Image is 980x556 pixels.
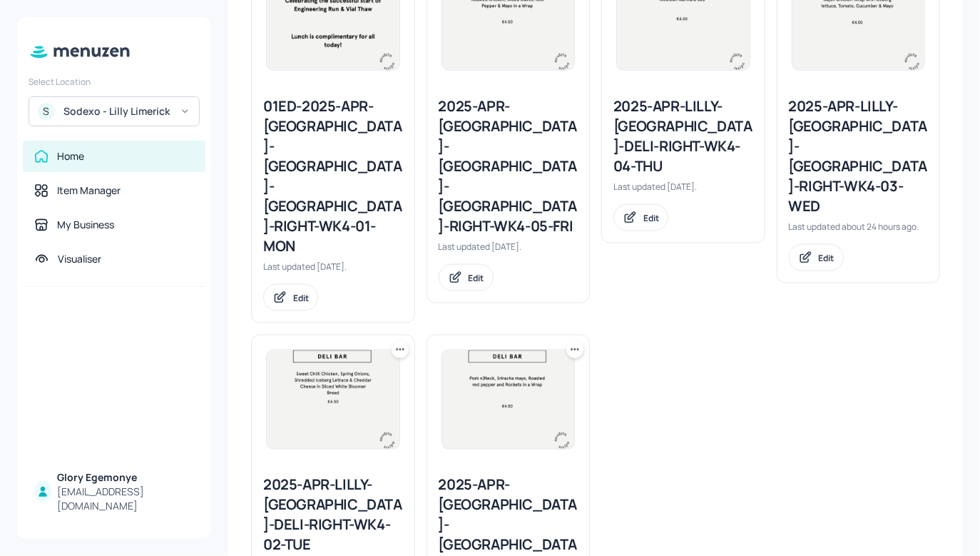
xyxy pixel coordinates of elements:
[819,252,834,264] div: Edit
[57,218,114,232] div: My Business
[63,104,171,118] div: Sodexo - Lilly Limerick
[38,103,55,120] div: S
[57,470,194,485] div: Glory Egemonye
[789,96,929,216] div: 2025-APR-LILLY-[GEOGRAPHIC_DATA]-[GEOGRAPHIC_DATA]-RIGHT-WK4-03-WED
[442,350,575,449] img: 2025-08-11-1754907497238kl6rgczk3dr.jpeg
[439,241,578,253] div: Last updated [DATE].
[57,485,194,513] div: [EMAIL_ADDRESS][DOMAIN_NAME]
[613,96,753,176] div: 2025-APR-LILLY-[GEOGRAPHIC_DATA]-DELI-RIGHT-WK4-04-THU
[789,221,929,233] div: Last updated about 24 hours ago.
[267,350,399,449] img: 2025-09-09-17574136860950kf7ws2w5j3.jpeg
[263,261,403,273] div: Last updated [DATE].
[469,272,484,284] div: Edit
[613,181,753,193] div: Last updated [DATE].
[263,475,403,555] div: 2025-APR-LILLY-[GEOGRAPHIC_DATA]-DELI-RIGHT-WK4-02-TUE
[643,212,659,224] div: Edit
[439,96,578,236] div: 2025-APR-[GEOGRAPHIC_DATA]-[GEOGRAPHIC_DATA]-[GEOGRAPHIC_DATA]-RIGHT-WK4-05-FRI
[293,292,309,304] div: Edit
[58,252,101,266] div: Visualiser
[263,96,403,256] div: 01ED-2025-APR-[GEOGRAPHIC_DATA]-[GEOGRAPHIC_DATA]-[GEOGRAPHIC_DATA]-RIGHT-WK4-01-MON
[57,183,121,198] div: Item Manager
[57,149,84,163] div: Home
[29,76,200,88] div: Select Location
